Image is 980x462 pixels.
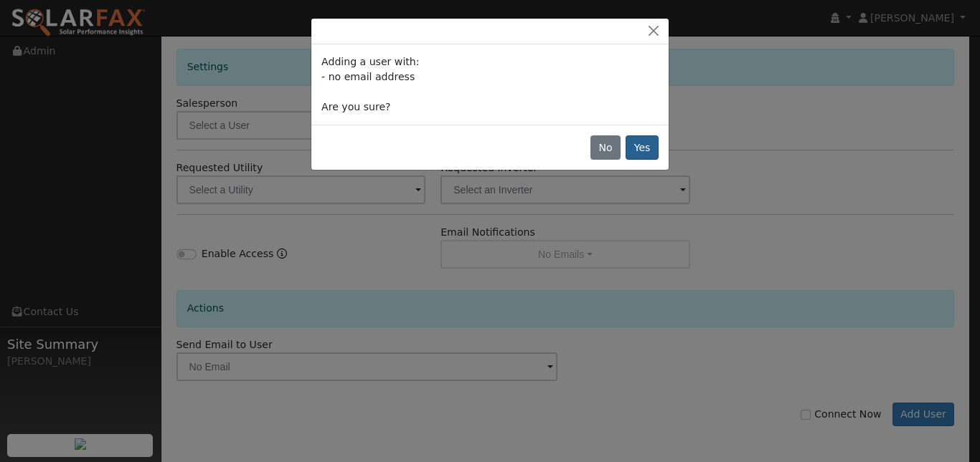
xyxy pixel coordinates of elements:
[321,71,415,82] span: - no email address
[321,101,390,112] span: Are you sure?
[321,56,419,67] span: Adding a user with:
[590,135,621,160] button: No
[626,135,659,160] button: Yes
[644,24,664,39] button: Close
